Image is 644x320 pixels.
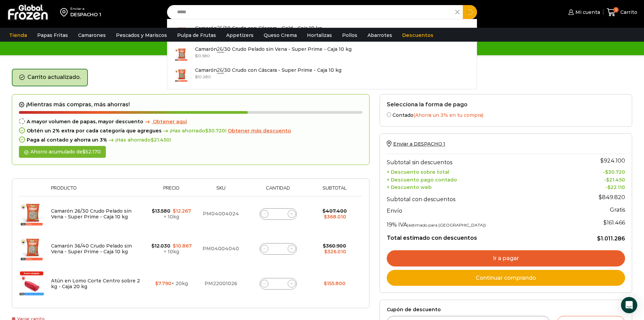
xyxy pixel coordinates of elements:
label: Contado [387,111,625,118]
span: $ [600,157,604,164]
a: Camarón26/30 Crudo con Cáscara - Gold - Caja 10 kg $8.530 [167,23,477,44]
a: Continuar comprando [387,270,625,286]
bdi: 1.011.286 [597,235,625,242]
span: ¡Has ahorrado ! [107,137,171,143]
a: Obtener más descuento [228,128,291,134]
bdi: 21.450 [151,137,170,143]
td: PM22001026 [196,266,246,301]
span: Carrito [619,9,637,16]
bdi: 21.450 [606,177,625,183]
a: Ir a pagar [387,250,625,266]
bdi: 849.820 [599,194,625,200]
a: Mi cuenta [567,5,600,19]
a: Papas Fritas [34,29,71,42]
span: $ [597,235,601,242]
a: Camarón 36/40 Crudo Pelado sin Vena - Super Prime - Caja 10 kg [51,243,132,255]
a: Camarón26/30 Crudo Pelado sin Vena - Super Prime - Caja 10 kg $13.580 [167,44,477,65]
bdi: 10.867 [173,243,192,249]
th: Envío [387,204,568,216]
td: - [567,167,625,175]
a: Descuentos [399,29,437,42]
th: Total estimado con descuentos [387,229,568,242]
span: Obtener más descuento [228,128,291,134]
div: DESPACHO 1 [70,11,101,18]
div: Enviar a [70,6,101,11]
div: Paga al contado y ahorra un 3% [19,137,362,143]
span: $ [607,184,611,190]
a: Camarón26/30 Crudo con Cáscara - Super Prime - Caja 10 kg $10.280 [167,65,477,86]
div: Ahorro acumulado de [19,146,106,158]
td: × 10kg [147,231,196,266]
span: $ [173,208,176,214]
span: $ [151,243,154,249]
bdi: 30.720 [205,128,225,134]
a: Obtener aqui [143,119,187,125]
bdi: 7.790 [155,280,171,286]
a: Abarrotes [364,29,396,42]
a: Camarón 26/30 Crudo Pelado sin Vena - Super Prime - Caja 10 kg [51,208,132,220]
span: $ [323,208,326,214]
bdi: 12.030 [151,243,170,249]
span: $ [152,208,155,214]
bdi: 326.010 [324,249,346,255]
bdi: 924.100 [600,157,625,164]
th: Subtotal sin descuentos [387,154,568,167]
a: Camarones [75,29,109,42]
span: $ [606,177,609,183]
bdi: 12.267 [173,208,191,214]
span: $ [155,280,158,286]
a: Hortalizas [304,29,335,42]
span: 5 [613,7,619,13]
p: Camarón 30 Crudo Pelado sin Vena - Super Prime - Caja 10 kg [195,45,352,53]
th: Precio [147,186,196,196]
div: A mayor volumen de papas, mayor descuento [19,119,362,125]
span: $ [195,74,197,79]
th: Subtotal con descuentos [387,191,568,204]
span: $ [603,219,607,226]
td: PM04004024 [196,196,246,232]
span: $ [605,169,608,175]
th: + Descuento pago contado [387,175,568,183]
small: (estimado para [GEOGRAPHIC_DATA]) [407,222,486,228]
div: Carrito actualizado. [12,69,88,86]
a: Atún en Lomo Corte Centro sobre 2 kg - Caja 20 kg [51,278,140,290]
a: Pollos [339,29,361,42]
button: Search button [463,5,477,19]
strong: 26/ [217,67,224,73]
span: $ [195,53,197,58]
a: Tienda [6,29,30,42]
bdi: 22.110 [607,184,625,190]
a: Pescados y Mariscos [113,29,170,42]
bdi: 360.900 [323,243,346,249]
td: - [567,175,625,183]
a: Pulpa de Frutas [174,29,219,42]
label: Cupón de descuento [387,307,625,313]
a: Queso Crema [260,29,300,42]
th: Sku [196,186,246,196]
bdi: 155.800 [324,280,345,286]
a: 5 Carrito [607,4,637,20]
span: $ [151,137,154,143]
span: $ [82,149,86,155]
th: + Descuento sobre total [387,167,568,175]
bdi: 13.580 [152,208,170,214]
span: $ [324,214,327,220]
strong: 26/ [217,25,224,31]
th: 19% IVA [387,216,568,229]
input: Product quantity [273,244,283,254]
bdi: 368.010 [324,214,346,220]
bdi: 407.400 [323,208,347,214]
a: Enviar a DESPACHO 1 [387,141,445,147]
th: Cantidad [246,186,310,196]
input: Product quantity [273,279,283,289]
span: $ [205,128,208,134]
span: $ [324,280,327,286]
strong: Gratis [610,207,625,213]
span: $ [323,243,326,249]
bdi: 10.280 [195,74,211,79]
bdi: 13.580 [195,53,210,58]
h2: Selecciona la forma de pago [387,101,625,108]
a: Appetizers [223,29,257,42]
span: $ [324,249,327,255]
th: + Descuento web [387,183,568,191]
